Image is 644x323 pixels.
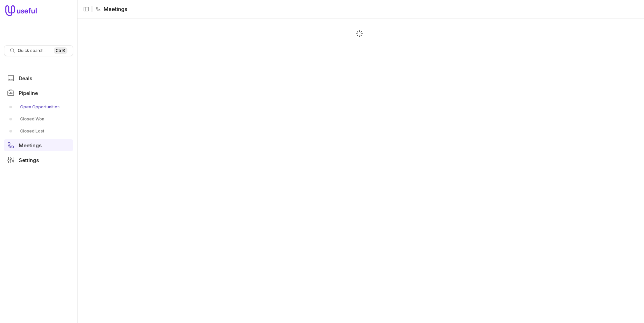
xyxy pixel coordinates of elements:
a: Deals [4,72,73,84]
a: Closed Lost [4,126,73,137]
span: Meetings [19,143,42,148]
button: Collapse sidebar [81,4,91,14]
a: Open Opportunities [4,102,73,112]
span: | [91,5,93,13]
a: Settings [4,154,73,166]
span: Settings [19,158,39,163]
a: Closed Won [4,114,73,124]
a: Pipeline [4,87,73,99]
span: Pipeline [19,91,38,96]
div: Pipeline submenu [4,102,73,137]
span: Deals [19,76,32,81]
kbd: Ctrl K [54,47,67,54]
a: Meetings [4,139,73,151]
span: Quick search... [18,48,47,53]
li: Meetings [96,5,127,13]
